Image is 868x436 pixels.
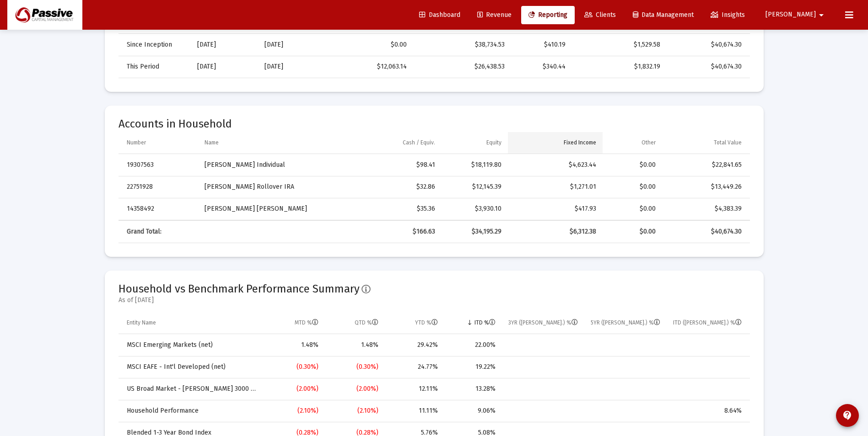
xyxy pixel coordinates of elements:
[603,132,663,154] td: Column Other
[508,319,578,326] div: 3YR ([PERSON_NAME].) %
[572,56,667,78] td: $1,832.19
[119,334,264,356] td: MSCI Emerging Markets (net)
[669,182,741,191] div: $13,449.26
[119,34,191,56] td: Since Inception
[127,139,146,146] div: Number
[119,56,191,78] td: This Period
[354,227,435,236] div: $166.63
[514,160,596,170] div: $4,623.44
[119,378,264,400] td: US Broad Market - [PERSON_NAME] 3000 TR
[451,362,495,372] div: 19.22%
[385,312,444,334] td: Column YTD %
[711,11,745,19] span: Insights
[451,384,495,393] div: 13.28%
[270,340,318,350] div: 1.48%
[127,227,192,236] div: Grand Total:
[514,182,596,191] div: $1,271.01
[119,176,199,198] td: 22751928
[270,362,318,372] div: (0.30%)
[270,384,318,393] div: (2.00%)
[448,160,501,170] div: $18,119.80
[355,319,378,326] div: QTD %
[119,119,750,128] mat-card-title: Accounts in Household
[354,204,435,213] div: $35.36
[508,132,603,154] td: Column Fixed Income
[528,11,567,19] span: Reporting
[391,406,438,415] div: 11.11%
[264,312,325,334] td: Column MTD %
[816,6,827,24] mat-icon: arrow_drop_down
[331,406,379,415] div: (2.10%)
[766,11,816,19] span: [PERSON_NAME]
[633,11,694,19] span: Data Management
[609,227,656,236] div: $0.00
[419,11,460,19] span: Dashboard
[331,340,379,350] div: 1.48%
[577,6,623,24] a: Clients
[119,198,199,220] td: 14358492
[119,154,199,176] td: 19307563
[348,132,442,154] td: Column Cash / Equiv.
[198,154,348,176] td: [PERSON_NAME] Individual
[270,406,318,415] div: (2.10%)
[669,204,741,213] div: $4,383.39
[14,6,75,24] img: Dashboard
[521,6,575,24] a: Reporting
[667,34,749,56] td: $40,674.30
[197,62,252,71] div: [DATE]
[642,139,656,146] div: Other
[572,34,667,56] td: $1,529.58
[609,204,656,213] div: $0.00
[591,319,660,326] div: 5YR ([PERSON_NAME].) %
[470,6,519,24] a: Revenue
[322,56,413,78] td: $12,063.14
[511,34,572,56] td: $410.19
[391,362,438,372] div: 24.77%
[673,406,741,415] div: 8.64%
[264,62,315,71] div: [DATE]
[119,12,750,78] div: Data grid
[413,34,511,56] td: $38,734.53
[703,6,752,24] a: Insights
[666,312,749,334] td: Column ITD (Ann.) %
[625,6,701,24] a: Data Management
[119,132,750,243] div: Data grid
[511,56,572,78] td: $340.44
[448,182,501,191] div: $12,145.39
[451,340,495,350] div: 22.00%
[198,132,348,154] td: Column Name
[673,319,742,326] div: ITD ([PERSON_NAME].) %
[354,182,435,191] div: $32.86
[842,410,853,421] mat-icon: contact_support
[444,312,501,334] td: Column ITD %
[391,384,438,393] div: 12.11%
[325,312,385,334] td: Column QTD %
[448,204,501,213] div: $3,930.10
[502,312,584,334] td: Column 3YR (Ann.) %
[564,139,596,146] div: Fixed Income
[474,319,496,326] div: ITD %
[669,227,741,236] div: $40,674.30
[714,139,742,146] div: Total Value
[609,182,656,191] div: $0.00
[514,227,596,236] div: $6,312.38
[119,282,360,295] span: Household vs Benchmark Performance Summary
[669,160,741,170] div: $22,841.65
[448,227,501,236] div: $34,195.29
[667,56,749,78] td: $40,674.30
[584,312,667,334] td: Column 5YR (Ann.) %
[354,160,435,170] div: $98.41
[451,406,495,415] div: 9.06%
[205,139,219,146] div: Name
[486,139,501,146] div: Equity
[119,400,264,422] td: Household Performance
[391,340,438,350] div: 29.42%
[412,6,468,24] a: Dashboard
[413,56,511,78] td: $26,438.53
[322,34,413,56] td: $0.00
[119,296,371,305] mat-card-subtitle: As of [DATE]
[331,384,379,393] div: (2.00%)
[442,132,508,154] td: Column Equity
[127,319,156,326] div: Entity Name
[119,132,199,154] td: Column Number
